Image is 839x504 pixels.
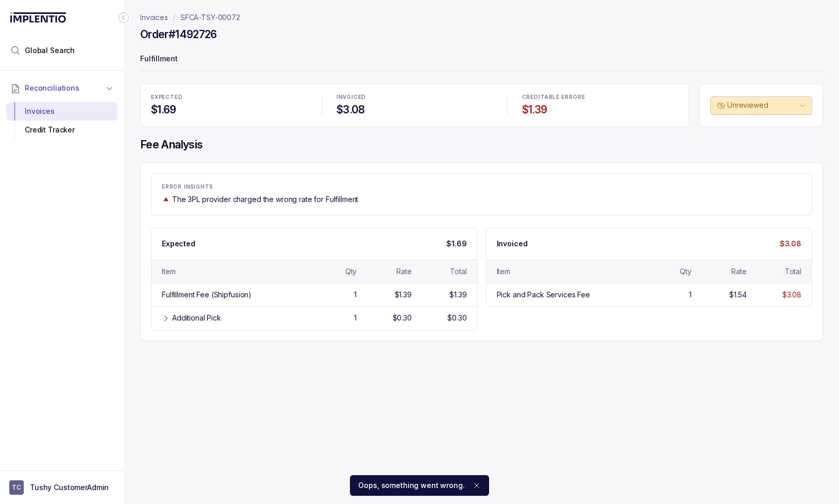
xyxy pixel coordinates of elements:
div: $0.30 [393,313,412,323]
p: $1.69 [446,239,466,249]
p: ERROR INSIGHTS [162,184,801,190]
div: Credit Tracker [14,121,109,139]
p: Oops, something went wrong. [358,480,464,491]
div: Qty [345,266,357,277]
nav: breadcrumb [140,12,240,23]
button: Unreviewed [710,96,812,115]
div: Total [450,266,466,277]
div: Collapse Icon [118,11,130,24]
div: $3.08 [782,290,801,300]
p: The 3PL provider charged the wrong rate for Fulfillment [172,194,358,205]
span: Reconciliations [25,83,79,93]
div: Invoices [14,102,109,121]
p: Fulfillment [140,49,823,70]
div: Item [162,266,175,277]
h4: $3.08 [337,103,493,117]
div: Rate [731,266,746,277]
div: Item [497,266,510,277]
div: Reconciliations [6,100,118,142]
div: $0.30 [447,313,466,323]
h4: Fee Analysis [140,138,823,152]
div: Qty [680,266,692,277]
button: Reconciliations [6,77,118,99]
p: CREDITABLE ERRORS [522,94,678,100]
div: 1 [354,290,357,300]
p: Unreviewed [727,100,797,110]
div: $1.39 [449,290,466,300]
h4: $1.39 [522,103,678,117]
img: trend image [162,195,170,203]
span: Global Search [25,45,75,56]
div: $1.54 [729,290,746,300]
p: EXPECTED [151,94,307,100]
div: Total [785,266,801,277]
div: 1 [354,313,357,323]
p: Expected [162,239,195,249]
div: $1.39 [395,290,412,300]
h4: $1.69 [151,103,307,117]
a: SFCA-TSY-00072 [180,12,240,23]
p: INVOICED [337,94,493,100]
p: $3.08 [780,239,801,249]
div: Rate [396,266,411,277]
div: 1 [689,290,692,300]
p: Invoiced [497,239,528,249]
h4: Order #1492726 [140,27,217,42]
a: Invoices [140,12,168,23]
div: Pick and Pack Services Fee [497,290,590,300]
div: Additional Pick [172,313,221,323]
div: Fulfillment Fee (Shipfusion) [162,290,251,300]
